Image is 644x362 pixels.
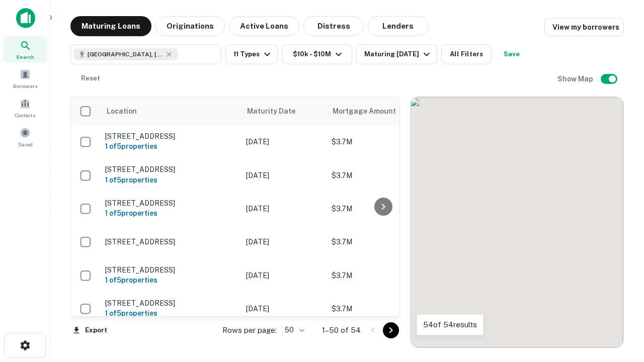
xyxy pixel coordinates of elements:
p: $3.7M [332,236,432,247]
p: [STREET_ADDRESS] [105,265,236,275]
p: 54 of 54 results [423,319,477,331]
p: [DATE] [246,170,321,181]
h6: Show Map [557,73,595,84]
a: Borrowers [3,65,47,92]
span: Borrowers [13,82,37,90]
th: Mortgage Amount [327,97,437,125]
button: Reset [74,68,107,88]
button: Save your search to get updates of matches that match your search criteria. [496,44,528,64]
div: 0 0 [411,97,623,347]
a: Saved [3,123,47,150]
iframe: Chat Widget [594,282,644,330]
p: [DATE] [246,303,321,314]
th: Maturity Date [241,97,327,125]
p: $3.7M [332,170,432,181]
h6: 1 of 5 properties [105,208,236,219]
img: capitalize-icon.png [16,8,35,28]
h6: 1 of 5 properties [105,174,236,186]
h6: 1 of 5 properties [105,308,236,319]
p: $3.7M [332,203,432,214]
button: Distress [303,16,364,36]
button: Export [70,323,110,338]
span: [GEOGRAPHIC_DATA], [GEOGRAPHIC_DATA] [88,50,163,59]
p: $3.7M [332,136,432,147]
p: [DATE] [246,236,321,247]
div: 50 [281,323,306,337]
p: [STREET_ADDRESS] [105,299,236,308]
p: $3.7M [332,303,432,314]
p: $3.7M [332,270,432,281]
p: [DATE] [246,203,321,214]
span: Search [16,53,34,61]
p: [DATE] [246,136,321,147]
a: View my borrowers [544,18,624,36]
p: [STREET_ADDRESS] [105,132,236,141]
p: Rows per page: [222,324,277,336]
button: $10k - $10M [282,44,352,64]
p: [DATE] [246,270,321,281]
button: All Filters [441,44,492,64]
span: Saved [18,140,33,148]
th: Location [100,97,241,125]
p: [STREET_ADDRESS] [105,165,236,174]
h6: 1 of 5 properties [105,141,236,152]
button: Active Loans [229,16,299,36]
span: Maturity Date [247,105,308,117]
button: Maturing Loans [70,16,151,36]
span: Mortgage Amount [333,105,409,117]
button: Originations [155,16,225,36]
div: Maturing [DATE] [364,48,433,60]
p: [STREET_ADDRESS] [105,199,236,208]
p: 1–50 of 54 [322,324,361,336]
span: Contacts [15,111,35,119]
a: Search [3,36,47,63]
button: Maturing [DATE] [356,44,437,64]
button: 11 Types [225,44,278,64]
button: Go to next page [383,322,399,338]
a: Contacts [3,94,47,121]
span: Location [106,105,137,117]
button: Lenders [368,16,428,36]
h6: 1 of 5 properties [105,275,236,286]
p: [STREET_ADDRESS] [105,237,236,246]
